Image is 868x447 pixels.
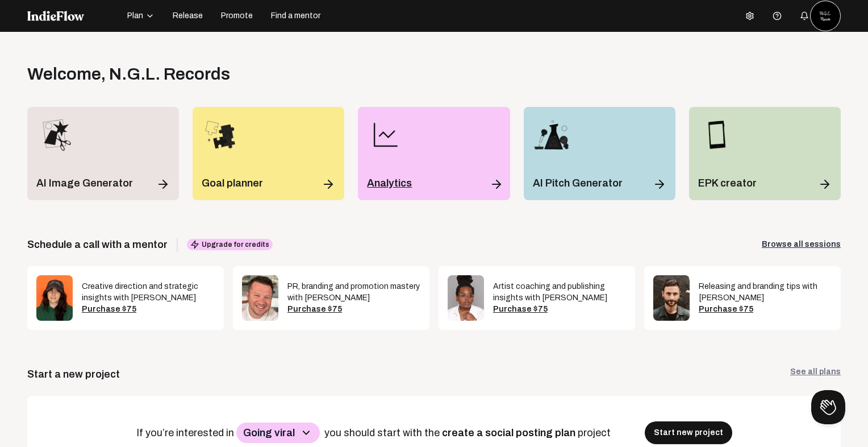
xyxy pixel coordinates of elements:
img: pitch_wizard_icon.png [533,116,570,154]
div: Creative direction and strategic insights with [PERSON_NAME] [82,281,215,304]
p: Analytics [367,175,412,191]
span: project [578,427,613,438]
span: create a social posting plan [442,427,578,438]
p: EPK creator [698,175,757,191]
span: , N.G.L. Records [101,65,230,83]
iframe: Toggle Customer Support [811,390,845,424]
span: Find a mentor [271,10,320,22]
img: epk_icon.png [698,116,736,154]
a: See all plans [790,366,841,382]
div: Purchase $75 [82,304,215,315]
div: Purchase $75 [287,304,420,315]
button: Going viral [236,423,320,443]
span: Promote [221,10,253,22]
div: Purchase $75 [699,304,832,315]
img: thumb_big_profile1.jpg [811,1,840,31]
span: Upgrade for credits [187,239,273,250]
span: Release [173,10,203,22]
span: If you’re interested in [136,427,236,438]
span: you should start with the [324,427,442,438]
a: Browse all sessions [762,239,841,250]
button: Promote [214,7,260,25]
img: indieflow-logo-white.svg [27,11,84,21]
div: PR, branding and promotion mastery with [PERSON_NAME] [287,281,420,304]
div: Releasing and branding tips with [PERSON_NAME] [699,281,832,304]
button: Release [166,7,210,25]
div: Welcome [27,64,230,84]
div: Artist coaching and publishing insights with [PERSON_NAME] [493,281,626,304]
img: line-chart.png [367,116,404,154]
img: merch_designer_icon.png [36,116,74,154]
span: Plan [127,10,143,22]
button: Plan [120,7,161,25]
span: Schedule a call with a mentor [27,237,168,253]
div: Start a new project [27,366,120,382]
p: Goal planner [202,175,263,191]
button: Find a mentor [264,7,327,25]
div: Purchase $75 [493,304,626,315]
p: AI Image Generator [36,175,133,191]
img: goal_planner_icon.png [202,116,239,154]
button: Start new project [645,421,732,444]
p: AI Pitch Generator [533,175,623,191]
